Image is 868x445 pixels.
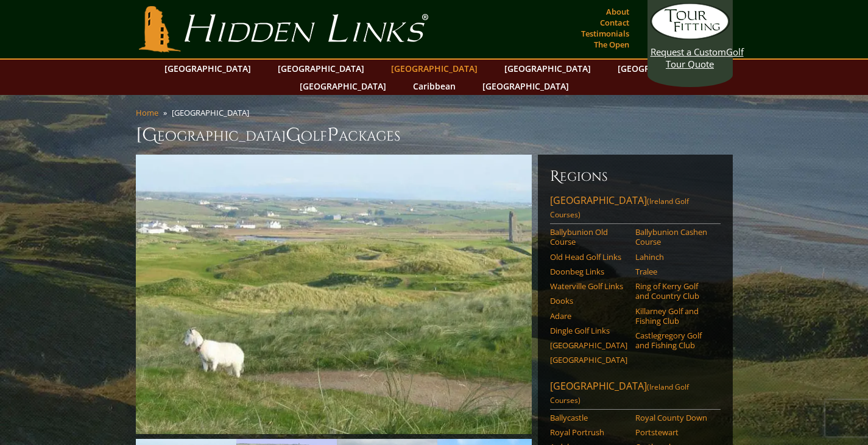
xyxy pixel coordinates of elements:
[385,60,484,77] a: [GEOGRAPHIC_DATA]
[635,331,713,351] a: Castlegregory Golf and Fishing Club
[550,267,627,276] a: Doonbeg Links
[651,3,730,70] a: Request a CustomGolf Tour Quote
[550,296,627,306] a: Dooks
[407,77,462,95] a: Caribbean
[550,326,627,335] a: Dingle Golf Links
[550,252,627,262] a: Old Head Golf Links
[550,227,627,247] a: Ballybunion Old Course
[635,281,713,301] a: Ring of Kerry Golf and Country Club
[603,3,632,20] a: About
[612,60,710,77] a: [GEOGRAPHIC_DATA]
[635,427,713,437] a: Portstewart
[172,107,254,118] li: [GEOGRAPHIC_DATA]
[476,77,575,95] a: [GEOGRAPHIC_DATA]
[550,382,689,405] span: (Ireland Golf Courses)
[550,167,721,186] h6: Regions
[597,14,632,31] a: Contact
[498,60,597,77] a: [GEOGRAPHIC_DATA]
[635,413,713,422] a: Royal County Down
[550,427,627,437] a: Royal Portrush
[286,123,301,147] span: G
[550,355,627,365] a: [GEOGRAPHIC_DATA]
[635,306,713,326] a: Killarney Golf and Fishing Club
[294,77,392,95] a: [GEOGRAPHIC_DATA]
[550,340,627,350] a: [GEOGRAPHIC_DATA]
[136,107,158,118] a: Home
[550,194,721,224] a: [GEOGRAPHIC_DATA](Ireland Golf Courses)
[136,123,733,147] h1: [GEOGRAPHIC_DATA] olf ackages
[550,311,627,321] a: Adare
[550,379,721,410] a: [GEOGRAPHIC_DATA](Ireland Golf Courses)
[158,60,257,77] a: [GEOGRAPHIC_DATA]
[651,46,726,58] span: Request a Custom
[635,227,713,247] a: Ballybunion Cashen Course
[578,25,632,42] a: Testimonials
[591,36,632,53] a: The Open
[550,413,627,422] a: Ballycastle
[550,281,627,291] a: Waterville Golf Links
[550,196,689,220] span: (Ireland Golf Courses)
[635,252,713,262] a: Lahinch
[635,267,713,276] a: Tralee
[327,123,339,147] span: P
[272,60,370,77] a: [GEOGRAPHIC_DATA]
